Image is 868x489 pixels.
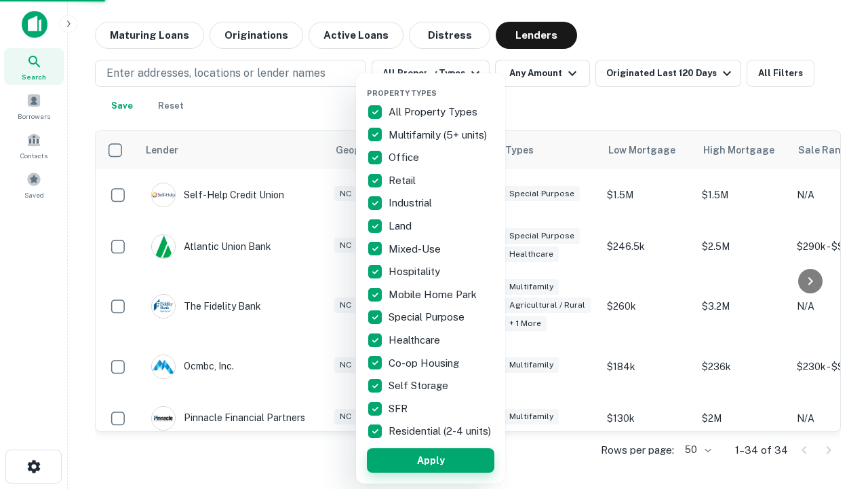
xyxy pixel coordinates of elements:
span: Property Types [367,89,437,97]
p: Office [389,149,422,166]
p: Co-op Housing [389,355,462,372]
p: Land [389,218,414,234]
p: Mixed-Use [389,241,443,257]
p: Mobile Home Park [389,287,479,303]
p: Industrial [389,195,435,211]
p: Healthcare [389,332,443,348]
p: Retail [389,173,418,189]
p: All Property Types [389,104,480,120]
p: Self Storage [389,378,451,394]
p: Residential (2-4 units) [389,423,494,439]
p: Special Purpose [389,309,467,325]
p: SFR [389,401,410,417]
p: Multifamily (5+ units) [389,127,490,143]
button: Apply [367,448,494,473]
iframe: Chat Widget [800,380,868,446]
p: Hospitality [389,264,443,280]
